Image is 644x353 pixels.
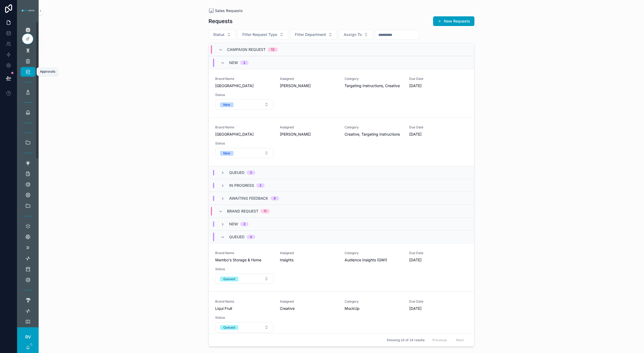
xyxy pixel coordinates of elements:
[215,125,273,129] span: Brand Name
[209,69,474,117] a: Brand Name[GEOGRAPHIC_DATA]Assigned[PERSON_NAME]CategoryTargeting Instructions, CreativeDue Date[...
[215,141,273,146] span: Status
[409,251,467,255] span: Due Date
[40,69,55,74] div: Approvals
[259,183,261,188] div: 2
[215,148,273,158] button: Select Button
[280,83,338,88] span: [PERSON_NAME]
[280,251,338,255] span: Assigned
[345,77,403,81] span: Category
[280,77,338,81] span: Assigned
[223,325,235,330] div: Queued
[209,117,474,166] a: Brand Name[GEOGRAPHIC_DATA]Assigned[PERSON_NAME]CategoryCreative, Targeting InstructionsDue Date[...
[17,21,39,327] div: scrollable content
[229,234,244,240] span: Queued
[280,125,338,129] span: Assigned
[229,60,238,65] span: New
[215,8,243,13] span: Sales Requests
[345,132,403,137] span: Creative, Targeting Instructions
[215,93,273,97] span: Status
[345,251,403,255] span: Category
[227,209,258,214] span: Brand Request
[274,196,276,200] div: 6
[409,132,467,137] span: [DATE]
[223,151,230,156] div: New
[215,99,273,110] button: Select Button
[250,235,252,239] div: 4
[209,292,474,340] a: Brand NameLiqui FruitAssignedCreativeCategoryMockUpDue Date[DATE]StatusSelect Button
[295,32,326,37] span: Filter Department
[213,32,225,37] span: Status
[238,29,288,40] button: Select Button
[215,77,273,81] span: Brand Name
[409,125,467,129] span: Due Date
[215,315,273,320] span: Status
[280,306,338,311] span: Creative
[229,170,244,175] span: Queued
[25,334,31,340] span: RV
[215,299,273,304] span: Brand Name
[433,16,474,26] button: New Requests
[290,29,337,40] button: Select Button
[344,32,362,37] span: Assign To
[409,306,467,311] span: [DATE]
[242,32,277,37] span: Filter Request Type
[339,29,373,40] button: Select Button
[223,102,230,107] div: New
[243,61,245,65] div: 2
[345,257,403,263] span: Audience Insights (GWI)
[229,183,254,188] span: In progress
[215,322,273,332] button: Select Button
[345,125,403,129] span: Category
[345,306,403,311] span: MockUp
[215,267,273,271] span: Status
[409,77,467,81] span: Due Date
[409,83,467,88] span: [DATE]
[243,222,245,226] div: 2
[264,209,266,213] div: 11
[215,251,273,255] span: Brand Name
[229,221,238,227] span: New
[409,299,467,304] span: Due Date
[208,29,236,40] button: Select Button
[215,274,273,284] button: Select Button
[387,338,425,342] span: Showing 24 of 24 results
[345,83,403,88] span: Targeting Instructions, Creative
[209,243,474,292] a: Brand NameMambo's Storage & HomeAssignedInsightsCategoryAudience Insights (GWI)Due Date[DATE]Stat...
[250,170,252,175] div: 3
[280,132,338,137] span: [PERSON_NAME]
[223,277,235,281] div: Queued
[215,306,273,311] span: Liqui Fruit
[215,132,273,137] span: [GEOGRAPHIC_DATA]
[229,196,268,201] span: Awaiting Feedback
[208,8,243,13] a: Sales Requests
[215,257,273,263] span: Mambo's Storage & Home
[280,299,338,304] span: Assigned
[227,47,266,52] span: Campaign Request
[20,9,35,13] img: App logo
[409,257,467,263] span: [DATE]
[345,299,403,304] span: Category
[208,17,233,25] h1: Requests
[280,257,338,263] span: Insights
[215,83,273,88] span: [GEOGRAPHIC_DATA]
[271,47,275,52] div: 13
